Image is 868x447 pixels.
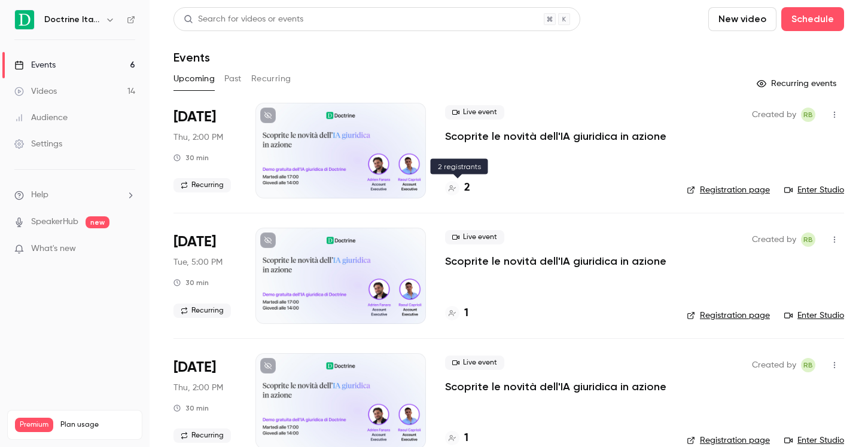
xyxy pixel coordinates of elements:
button: Schedule [781,7,844,31]
div: Sep 18 Thu, 2:00 PM (Europe/Paris) [173,103,236,198]
a: 1 [445,430,468,446]
span: Recurring [173,428,231,443]
div: 30 min [173,278,209,287]
a: Registration page [687,310,770,322]
span: Live event [445,230,504,244]
li: help-dropdown-opener [14,189,135,201]
span: RB [803,232,813,247]
a: Enter Studio [784,184,844,196]
span: Created by [752,108,796,122]
button: Past [224,69,242,88]
a: Scoprite le novità dell'IA giuridica in azione [445,129,666,143]
button: New video [708,7,776,31]
span: new [86,216,109,228]
div: 30 min [173,153,209,163]
span: Created by [752,232,796,247]
div: Events [14,59,56,71]
span: Tue, 5:00 PM [173,256,223,268]
div: Videos [14,85,57,97]
a: 1 [445,305,468,322]
img: Doctrine Italia [15,10,34,29]
h1: Events [173,50,210,65]
h4: 2 [464,180,470,196]
span: RB [803,108,813,122]
div: Sep 23 Tue, 5:00 PM (Europe/Paris) [173,228,236,323]
h6: Doctrine Italia [44,14,100,26]
button: Recurring events [751,74,844,93]
span: Help [31,189,48,201]
span: Live event [445,105,504,120]
span: RB [803,358,813,372]
span: Plan usage [60,420,135,430]
a: Registration page [687,184,770,196]
span: Romain Ballereau [801,232,815,247]
span: Premium [15,418,53,432]
span: Romain Ballereau [801,358,815,372]
span: Recurring [173,178,231,192]
a: Enter Studio [784,310,844,322]
iframe: Noticeable Trigger [121,244,135,255]
a: 2 [445,180,470,196]
span: Live event [445,356,504,370]
span: [DATE] [173,232,216,252]
span: Romain Ballereau [801,108,815,122]
div: 30 min [173,403,209,413]
div: Audience [14,112,68,124]
span: Thu, 2:00 PM [173,131,223,143]
span: [DATE] [173,108,216,127]
a: Enter Studio [784,434,844,446]
h4: 1 [464,305,468,322]
div: Search for videos or events [184,13,303,26]
button: Recurring [251,69,291,88]
a: Scoprite le novità dell'IA giuridica in azione [445,254,666,268]
span: Thu, 2:00 PM [173,382,223,394]
div: Settings [14,138,62,150]
span: Created by [752,358,796,372]
a: SpeakerHub [31,216,78,228]
button: Upcoming [173,69,215,88]
a: Registration page [687,434,770,446]
a: Scoprite le novità dell'IA giuridica in azione [445,379,666,394]
h4: 1 [464,430,468,446]
span: [DATE] [173,358,216,377]
span: What's new [31,243,76,255]
span: Recurring [173,304,231,318]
